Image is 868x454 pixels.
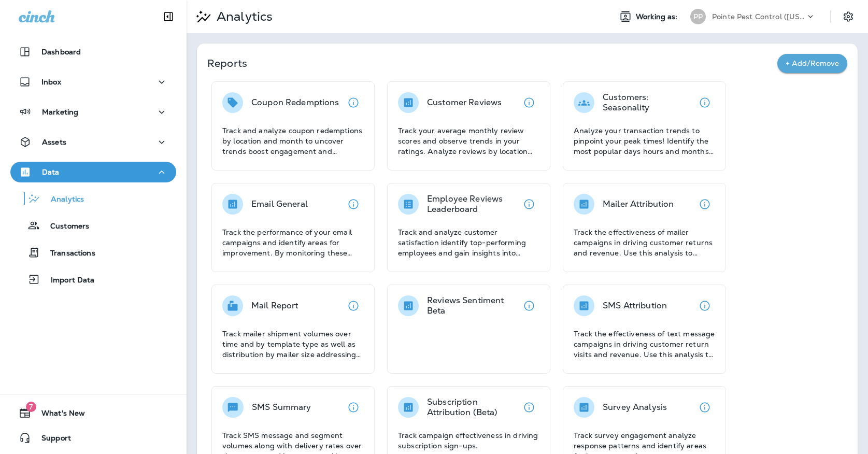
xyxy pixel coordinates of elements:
[10,188,176,209] button: Analytics
[10,403,176,423] button: 7What's New
[603,199,674,209] p: Mailer Attribution
[41,78,61,86] p: Inbox
[694,397,715,418] button: View details
[519,194,539,215] button: View details
[42,108,78,116] p: Marketing
[26,402,36,412] span: 7
[839,7,858,26] button: Settings
[398,227,539,258] p: Track and analyze customer satisfaction identify top-performing employees and gain insights into ...
[427,194,519,215] p: Employee Reviews Leaderboard
[251,301,298,311] p: Mail Report
[40,195,84,205] p: Analytics
[519,397,539,418] button: View details
[603,301,667,311] p: SMS Attribution
[574,329,715,360] p: Track the effectiveness of text message campaigns in driving customer return visits and revenue. ...
[603,402,667,413] p: Survey Analysis
[10,132,176,152] button: Assets
[10,102,176,122] button: Marketing
[40,276,95,286] p: Import Data
[777,54,847,73] button: + Add/Remove
[10,428,176,448] button: Support
[519,295,539,316] button: View details
[10,162,176,182] button: Data
[398,430,539,451] p: Track campaign effectiveness in driving subscription sign-ups.
[42,138,66,146] p: Assets
[574,227,715,258] p: Track the effectiveness of mailer campaigns in driving customer returns and revenue. Use this ana...
[690,9,706,24] div: PP
[222,329,364,360] p: Track mailer shipment volumes over time and by template type as well as distribution by mailer si...
[222,227,364,258] p: Track the performance of your email campaigns and identify areas for improvement. By monitoring t...
[251,97,339,108] p: Coupon Redemptions
[636,12,680,21] span: Working as:
[343,397,364,418] button: View details
[694,92,715,113] button: View details
[212,9,273,24] p: Analytics
[712,12,805,21] p: Pointe Pest Control ([US_STATE])
[222,125,364,157] p: Track and analyze coupon redemptions by location and month to uncover trends boost engagement and...
[10,268,176,290] button: Import Data
[10,242,176,263] button: Transactions
[31,434,71,446] span: Support
[207,56,777,70] p: Reports
[694,295,715,316] button: View details
[154,6,183,27] button: Collapse Sidebar
[41,48,81,56] p: Dashboard
[10,215,176,236] button: Customers
[574,125,715,157] p: Analyze your transaction trends to pinpoint your peak times! Identify the most popular days hours...
[519,92,539,113] button: View details
[427,397,519,418] p: Subscription Attribution (Beta)
[398,125,539,157] p: Track your average monthly review scores and observe trends in your ratings. Analyze reviews by l...
[694,194,715,215] button: View details
[343,92,364,113] button: View details
[427,295,519,316] p: Reviews Sentiment Beta
[40,222,89,232] p: Customers
[31,409,85,421] span: What's New
[427,97,502,108] p: Customer Reviews
[343,295,364,316] button: View details
[10,72,176,92] button: Inbox
[252,402,311,413] p: SMS Summary
[251,199,308,209] p: Email General
[42,168,60,176] p: Data
[343,194,364,215] button: View details
[10,41,176,62] button: Dashboard
[603,92,694,113] p: Customers: Seasonality
[40,249,95,259] p: Transactions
